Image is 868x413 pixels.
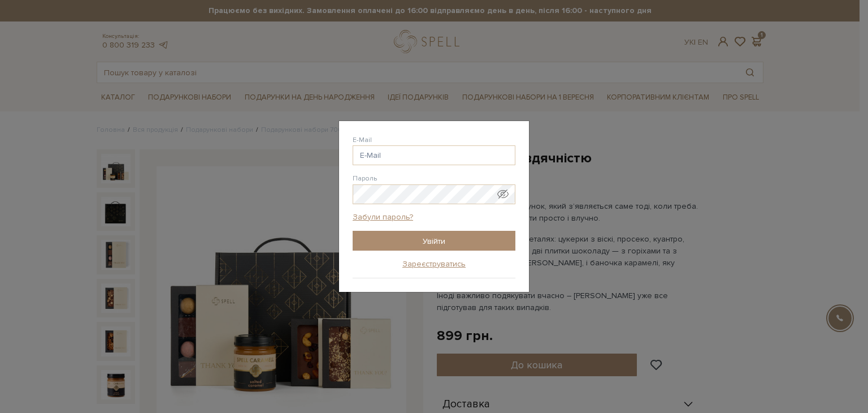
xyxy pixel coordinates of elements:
[353,174,377,184] label: Пароль
[402,259,466,269] a: Зареєструватись
[353,212,413,222] a: Забули пароль?
[353,145,515,165] input: E-Mail
[353,135,372,145] label: E-Mail
[497,188,509,200] span: Показати пароль у вигляді звичайного тексту. Попередження: це відобразить ваш пароль на екрані.
[353,231,515,251] input: Увійти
